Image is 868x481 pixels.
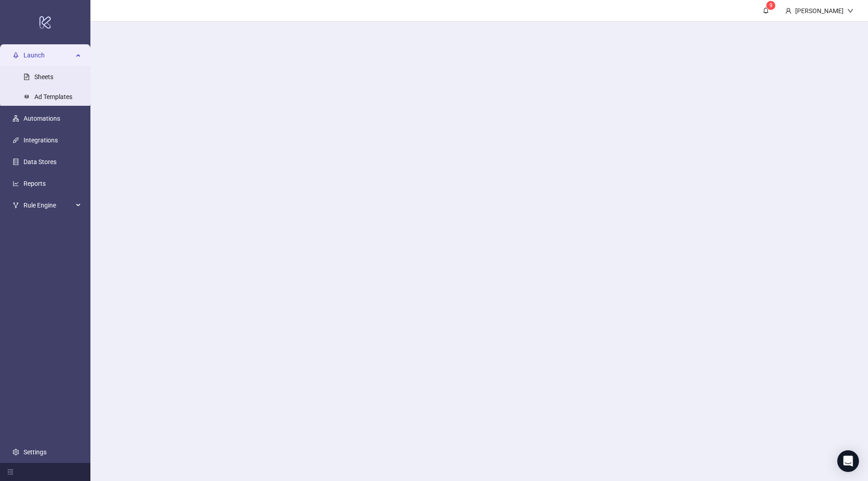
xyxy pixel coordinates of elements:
a: Ad Templates [34,93,72,100]
span: bell [763,7,769,14]
a: Sheets [34,73,53,80]
a: Reports [24,180,46,187]
div: Open Intercom Messenger [837,450,859,472]
div: [PERSON_NAME] [792,6,847,16]
span: Rule Engine [24,196,73,214]
a: Settings [24,448,47,456]
sup: 9 [766,1,775,10]
a: Automations [24,115,60,122]
a: Integrations [24,137,58,144]
span: user [785,8,792,14]
span: down [847,8,854,14]
span: Launch [24,46,73,64]
a: Data Stores [24,158,57,165]
span: fork [13,202,19,208]
span: rocket [13,52,19,58]
span: 9 [769,2,773,9]
span: menu-fold [7,469,14,475]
